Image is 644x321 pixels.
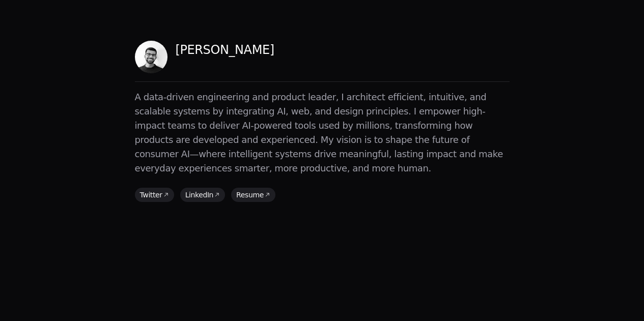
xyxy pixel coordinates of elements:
[135,188,174,202] a: Twitter
[231,188,275,202] a: Resume
[180,188,225,202] a: LinkedIn
[135,90,510,176] p: A data-driven engineering and product leader, I architect efficient, intuitive, and scalable syst...
[135,41,427,73] a: Profile picture[PERSON_NAME]
[135,41,167,73] img: Profile picture
[176,42,427,58] p: [PERSON_NAME]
